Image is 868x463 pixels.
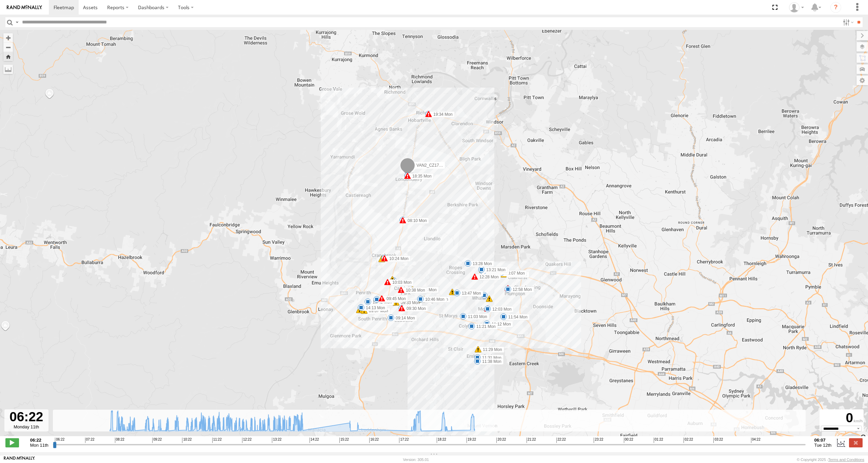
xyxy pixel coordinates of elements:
[713,438,723,443] span: 03:22
[624,438,633,443] span: 00:22
[477,355,504,361] label: 11:31 Mon
[152,438,162,443] span: 09:22
[452,289,478,295] label: 13:52 Mon
[85,438,95,443] span: 07:22
[828,458,864,462] a: Terms and Conditions
[416,163,457,168] span: VAN2_CZ17FR_Hiace
[389,276,396,283] div: 7
[504,314,530,320] label: 11:54 Mon
[3,52,13,61] button: Zoom Home
[384,256,411,262] label: 10:24 Mon
[242,438,252,443] span: 12:22
[420,296,447,302] label: 10:46 Mon
[856,76,868,85] label: Map Settings
[684,438,693,443] span: 02:22
[115,438,124,443] span: 08:22
[3,64,13,74] label: Measure
[830,2,841,13] i: ?
[55,438,64,443] span: 06:22
[30,438,48,443] strong: 06:22
[212,438,222,443] span: 11:22
[402,305,428,312] label: 09:30 Mon
[472,323,498,330] label: 11:21 Mon
[468,261,494,267] label: 13:28 Mon
[467,438,476,443] span: 19:22
[4,456,35,463] a: Visit our Website
[787,2,806,13] div: Matthew Cuming
[310,438,319,443] span: 14:22
[814,438,832,443] strong: 06:07
[849,438,863,447] label: Close
[388,279,414,285] label: 10:03 Mon
[475,274,501,280] label: 12:28 Mon
[508,286,534,293] label: 12:58 Mon
[399,438,409,443] span: 17:22
[429,111,455,117] label: 19:34 Mon
[487,321,513,327] label: 11:12 Mon
[481,267,508,273] label: 13:21 Mon
[3,33,13,42] button: Zoom in
[403,458,429,462] div: Version: 305.01
[369,438,379,443] span: 16:22
[477,358,504,365] label: 11:38 Mon
[840,17,855,27] label: Search Filter Options
[501,270,527,276] label: 13:07 Mon
[814,443,832,448] span: Tue 12th Aug 2025
[361,305,387,311] label: 14:13 Mon
[401,287,427,293] label: 10:38 Mon
[3,42,13,52] button: Zoom out
[437,438,446,443] span: 18:22
[654,438,663,443] span: 01:22
[403,218,429,224] label: 08:10 Mon
[391,315,417,321] label: 09:14 Mon
[505,285,511,292] div: 5
[496,438,506,443] span: 20:22
[556,438,566,443] span: 22:22
[478,347,504,353] label: 11:29 Mon
[797,458,864,462] div: © Copyright 2025 -
[483,322,490,329] div: 7
[408,173,434,179] label: 18:35 Mon
[486,295,493,302] div: 18
[5,438,19,447] label: Play/Stop
[14,17,20,27] label: Search Query
[7,5,42,10] img: rand-logo.svg
[382,296,408,302] label: 09:45 Mon
[821,410,863,426] div: 0
[481,292,488,299] div: 10
[339,438,349,443] span: 15:22
[30,443,48,448] span: Mon 11th Aug 2025
[594,438,603,443] span: 23:22
[182,438,192,443] span: 10:22
[463,314,489,320] label: 11:03 Mon
[751,438,761,443] span: 04:22
[396,300,422,306] label: 09:33 Mon
[272,438,281,443] span: 13:22
[457,290,483,296] label: 13:47 Mon
[364,308,390,314] label: 09:07 Mon
[527,438,536,443] span: 21:22
[488,306,514,312] label: 12:03 Mon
